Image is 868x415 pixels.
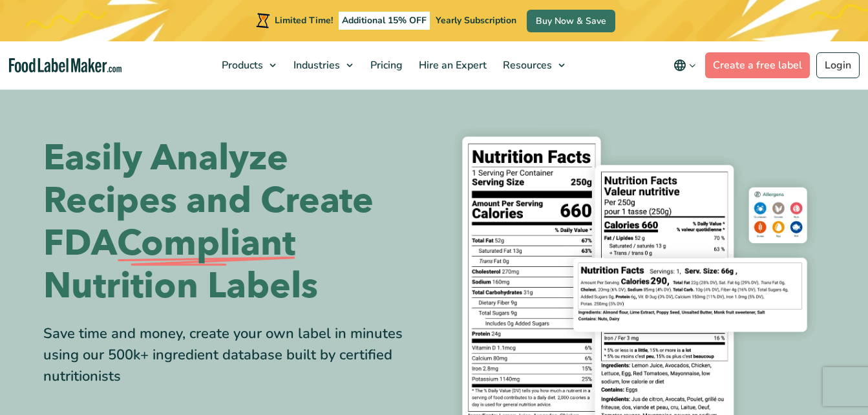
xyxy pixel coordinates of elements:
a: Products [214,41,282,89]
span: Industries [290,58,341,72]
a: Hire an Expert [411,41,492,89]
span: Limited Time! [275,14,333,27]
a: Resources [495,41,571,89]
div: Save time and money, create your own label in minutes using our 500k+ ingredient database built b... [43,323,425,387]
a: Buy Now & Save [527,10,615,32]
span: Hire an Expert [415,58,488,72]
a: Login [816,52,860,78]
span: Pricing [366,58,404,72]
span: Compliant [117,222,295,265]
a: Create a free label [705,52,810,78]
span: Additional 15% OFF [339,12,430,30]
span: Products [218,58,264,72]
span: Yearly Subscription [436,14,516,27]
a: Pricing [363,41,408,89]
a: Industries [286,41,359,89]
span: Resources [499,58,553,72]
h1: Easily Analyze Recipes and Create FDA Nutrition Labels [43,137,425,308]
